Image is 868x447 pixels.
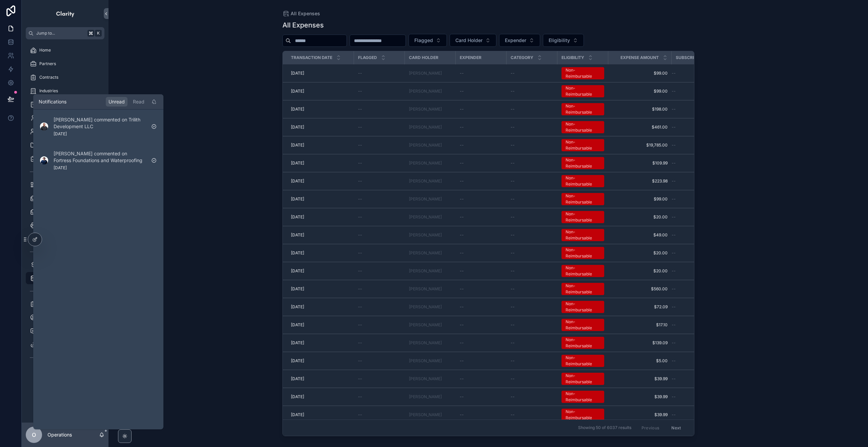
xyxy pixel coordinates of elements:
span: [PERSON_NAME] [409,160,442,166]
div: Non-Reimbursable [566,265,600,277]
a: All Expenses [282,10,320,17]
a: [DATE] [291,232,350,238]
span: -- [672,214,676,220]
a: -- [358,71,401,76]
button: Select Button [499,34,540,47]
a: [PERSON_NAME] [409,214,442,220]
span: -- [511,160,515,166]
a: [DATE] [291,304,350,310]
span: [DATE] [291,232,304,238]
span: $19,785.00 [612,142,668,148]
a: -- [672,71,722,76]
a: [DOMAIN_NAME] [26,338,104,351]
a: -- [358,196,401,202]
a: My Profile [26,311,104,324]
a: -- [460,286,502,292]
span: -- [672,124,676,130]
a: My Forms [26,298,104,310]
span: [DATE] [291,196,304,202]
span: K [96,31,101,36]
span: -- [511,286,515,292]
span: -- [511,106,515,112]
a: [PERSON_NAME] [409,232,452,238]
img: App logo [56,8,75,19]
span: [DATE] [291,89,304,94]
button: Select Button [409,34,447,47]
div: Non-Reimbursable [566,103,600,115]
a: -- [672,160,722,166]
a: [PERSON_NAME] [409,178,442,184]
span: -- [460,250,464,256]
span: -- [511,124,515,130]
div: Non-Reimbursable [566,283,600,295]
a: [DATE] [291,196,350,202]
span: [PERSON_NAME] [409,196,442,202]
a: $49.00 [612,232,668,238]
span: $99.00 [612,196,668,202]
div: Non-Reimbursable [566,301,600,313]
a: [PERSON_NAME] [409,178,452,184]
a: -- [672,232,722,238]
a: [PERSON_NAME] [409,232,442,238]
span: -- [460,89,464,94]
a: -- [460,160,502,166]
a: -- [460,71,502,76]
a: -- [460,232,502,238]
a: -- [358,106,401,112]
button: Select Button [543,34,584,47]
div: Non-Reimbursable [566,139,600,151]
a: Non-Reimbursable [561,193,604,205]
a: [PERSON_NAME] [409,196,452,202]
a: -- [511,304,553,310]
a: [PERSON_NAME] [409,304,452,310]
a: -- [358,340,401,346]
span: -- [672,196,676,202]
a: Directory [26,112,104,124]
a: -- [672,250,722,256]
span: -- [460,286,464,292]
a: Contracts [26,71,104,83]
a: -- [511,286,553,292]
div: Non-Reimbursable [566,67,600,79]
span: -- [358,106,362,112]
a: [DATE] [291,322,350,328]
div: Non-Reimbursable [566,121,600,133]
a: Non-Reimbursable [561,139,604,151]
span: Jump to... [36,31,85,36]
a: [DATE] [291,214,350,220]
span: $461.00 [612,124,668,130]
a: [PERSON_NAME] [409,71,442,76]
a: -- [511,106,553,112]
a: -- [672,178,722,184]
span: [DATE] [291,250,304,256]
a: [DATE] [291,71,350,76]
span: Industries [39,88,58,94]
a: [PERSON_NAME] [409,250,442,256]
a: Non-Reimbursable [561,319,604,331]
a: [PERSON_NAME] [409,71,452,76]
a: All Expenses [26,272,104,284]
div: Non-Reimbursable [566,85,600,97]
span: -- [460,214,464,220]
a: Non-Reimbursable [561,103,604,115]
span: -- [358,196,362,202]
span: [DATE] [291,71,304,76]
a: -- [672,268,722,274]
a: Industries [26,85,104,97]
a: -- [460,322,502,328]
span: -- [358,89,362,94]
span: $560.00 [612,286,668,292]
a: [PERSON_NAME] [409,250,452,256]
a: -- [358,124,401,130]
a: [PERSON_NAME] [409,89,452,94]
span: [DATE] [291,214,304,220]
span: -- [358,178,362,184]
span: -- [672,268,676,274]
span: [PERSON_NAME] [409,106,442,112]
a: Non-Reimbursable [561,283,604,295]
a: Dashboards [26,178,104,191]
span: $17.10 [612,322,668,328]
a: -- [460,178,502,184]
a: -- [358,250,401,256]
